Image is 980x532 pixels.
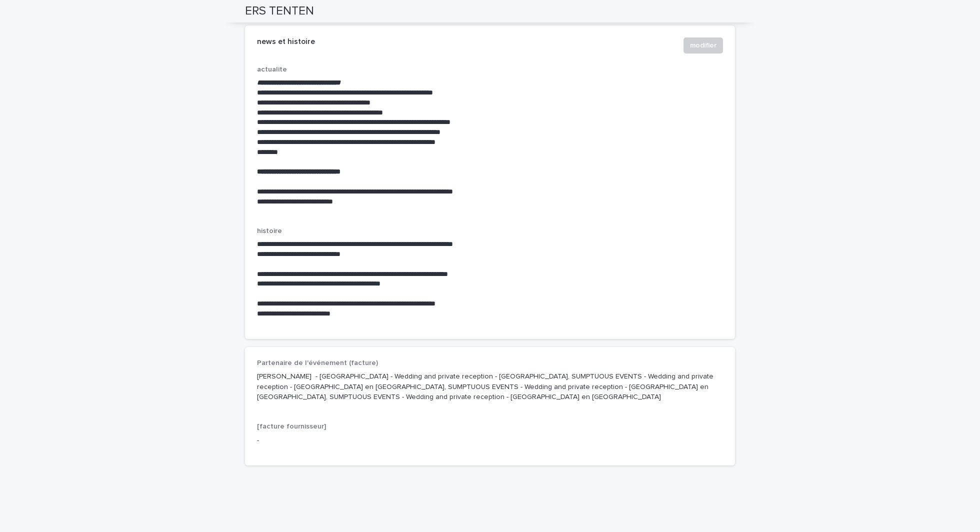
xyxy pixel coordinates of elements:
button: modifier [683,37,723,53]
p: - [257,435,723,446]
span: [facture fournisseur] [257,423,326,430]
span: Partenaire de l'événement (facture) [257,359,378,366]
p: [PERSON_NAME] - [GEOGRAPHIC_DATA] - Wedding and private reception - [GEOGRAPHIC_DATA], SUMPTUOUS ... [257,371,723,402]
h2: ERS TENTEN [245,4,314,18]
span: histoire [257,227,282,234]
span: actualite [257,66,287,73]
span: modifier [690,40,716,50]
h2: news et histoire [257,37,315,46]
